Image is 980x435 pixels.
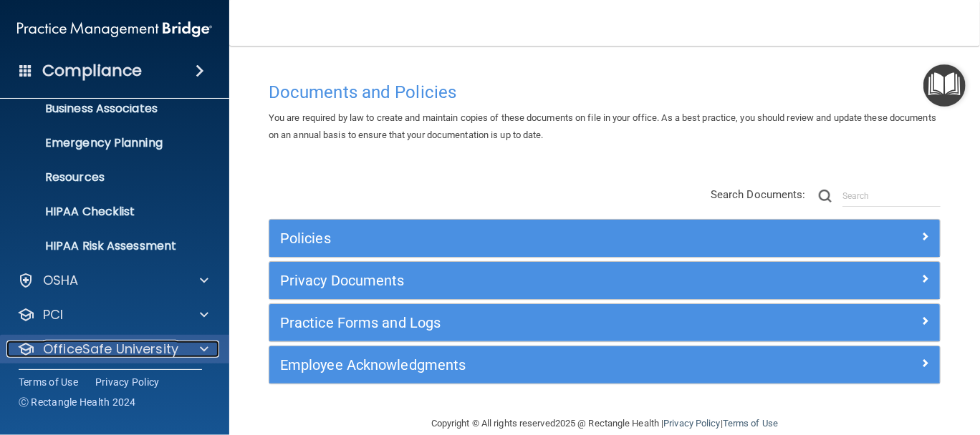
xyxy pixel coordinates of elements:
p: PCI [43,306,63,323]
a: Terms of Use [723,418,778,429]
p: Business Associates [9,102,205,116]
h5: Employee Acknowledgments [280,357,762,373]
span: Search Documents: [711,188,806,201]
img: ic-search.3b580494.png [819,190,832,202]
span: Ⓒ Rectangle Health 2024 [19,395,136,409]
input: Search [842,185,941,207]
p: HIPAA Risk Assessment [9,239,205,253]
a: Privacy Documents [280,269,929,292]
h5: Practice Forms and Logs [280,315,762,331]
a: Privacy Policy [95,375,160,389]
p: Emergency Planning [9,136,205,150]
a: Practice Forms and Logs [280,311,929,334]
a: Employee Acknowledgments [280,353,929,376]
a: Terms of Use [19,375,78,389]
p: Resources [9,170,205,185]
h5: Policies [280,230,762,246]
p: OfficeSafe University [43,341,178,358]
span: You are required by law to create and maintain copies of these documents on file in your office. ... [269,112,936,140]
a: Privacy Policy [663,418,720,429]
h4: Documents and Policies [269,83,941,102]
p: HIPAA Checklist [9,205,205,219]
a: OfficeSafe University [17,341,208,358]
h4: Compliance [42,61,142,81]
button: Open Resource Center [923,64,966,107]
img: PMB logo [17,15,212,44]
a: PCI [17,306,208,323]
p: OSHA [43,272,79,289]
a: OSHA [17,272,208,289]
h5: Privacy Documents [280,273,762,288]
a: Policies [280,227,929,250]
